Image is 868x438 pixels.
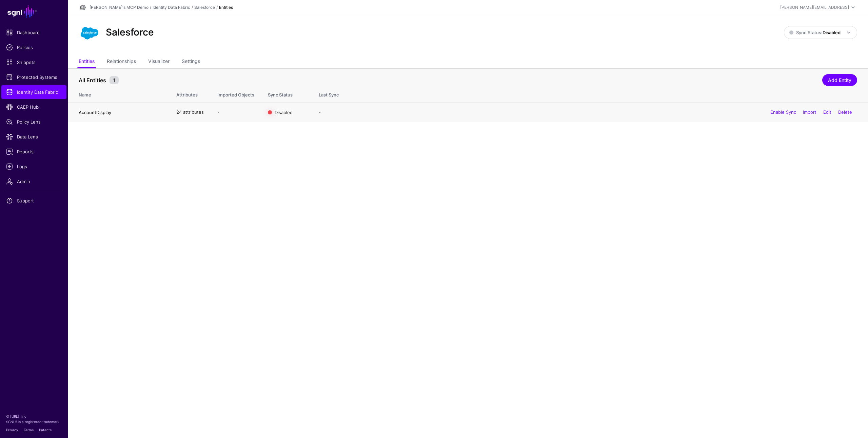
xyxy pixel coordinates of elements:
small: 1 [110,76,119,84]
a: Protected Systems [1,70,66,84]
span: Disabled [275,109,293,115]
a: Delete [838,109,852,115]
a: Enable Sync [770,109,796,115]
img: svg+xml;base64,PD94bWwgdmVyc2lvbj0iMS4wIiBlbmNvZGluZz0idXRmLTgiPz4KPCEtLSBHZW5lcmF0b3I6IEFkb2JlIE... [79,3,87,12]
span: Identity Data Fabric [6,89,62,95]
span: Sync Status: [789,30,841,35]
th: Name [68,85,170,103]
app-datasources-item-entities-syncstatus: - [319,109,321,115]
a: SGNL [4,4,64,19]
p: © [URL], Inc [6,414,62,419]
a: Privacy [6,428,18,432]
a: CAEP Hub [1,100,66,114]
div: / [190,4,194,10]
td: - [211,103,261,122]
a: Dashboard [1,26,66,39]
div: / [215,4,219,10]
a: Edit [823,109,831,115]
div: [PERSON_NAME][EMAIL_ADDRESS] [780,4,849,10]
span: Snippets [6,59,62,66]
th: Imported Objects [211,85,261,103]
td: 24 attributes [170,103,211,122]
div: / [149,4,153,10]
span: CAEP Hub [6,104,62,110]
h2: Salesforce [106,27,154,38]
a: Visualizer [148,56,170,68]
a: Policy Lens [1,115,66,129]
span: Dashboard [6,29,62,36]
span: Admin [6,178,62,185]
strong: Entities [219,5,233,10]
span: All Entities [77,76,108,84]
strong: Disabled [823,30,841,35]
a: AccountDisplay [79,110,111,115]
a: Snippets [1,56,66,69]
a: Admin [1,175,66,188]
a: Terms [24,428,34,432]
span: Policy Lens [6,118,62,125]
span: Protected Systems [6,74,62,81]
th: Attributes [170,85,211,103]
a: Add Entity [822,74,857,86]
th: Sync Status [261,85,312,103]
span: Support [6,197,62,204]
a: Salesforce [194,5,215,10]
span: Logs [6,163,62,170]
a: Policies [1,41,66,54]
a: Relationships [107,56,136,68]
span: Policies [6,44,62,51]
span: Data Lens [6,133,62,140]
a: Import [803,109,816,115]
img: svg+xml;base64,PHN2ZyB3aWR0aD0iNjQiIGhlaWdodD0iNjQiIHZpZXdCb3g9IjAgMCA2NCA2NCIgZmlsbD0ibm9uZSIgeG... [79,22,100,43]
a: Identity Data Fabric [1,85,66,99]
th: Last Sync [312,85,868,103]
a: [PERSON_NAME]'s MCP Demo [90,5,149,10]
a: Settings [182,56,200,68]
a: Data Lens [1,130,66,144]
p: SGNL® is a registered trademark [6,419,62,424]
a: Patents [39,428,52,432]
span: Reports [6,148,62,155]
a: Logs [1,160,66,173]
a: Entities [79,56,95,68]
a: Reports [1,145,66,158]
a: Identity Data Fabric [153,5,190,10]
